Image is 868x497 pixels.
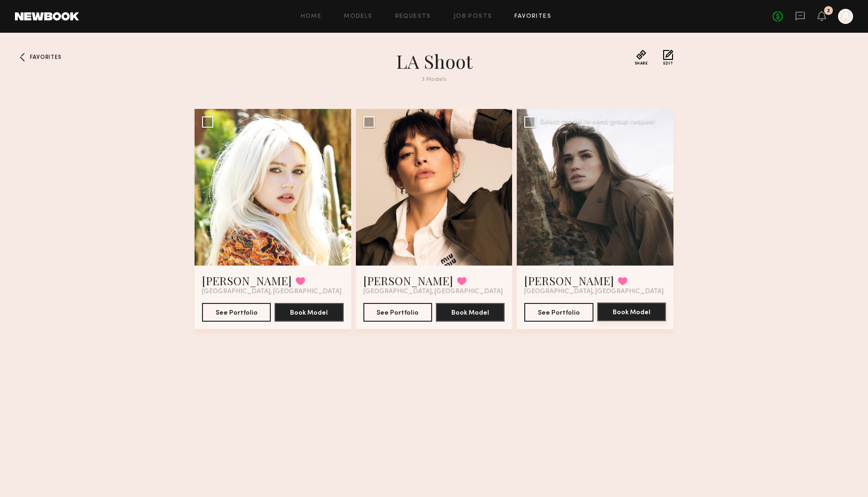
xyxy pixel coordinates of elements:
[436,303,505,322] button: Book Model
[266,77,602,83] div: 3 Models
[202,288,341,295] span: [GEOGRAPHIC_DATA], [GEOGRAPHIC_DATA]
[663,62,673,65] span: Edit
[266,50,602,73] h1: LA Shoot
[635,62,648,65] span: Share
[15,50,30,65] a: Favorites
[838,9,853,24] a: A
[436,308,505,316] a: Book Model
[202,303,271,322] button: See Portfolio
[30,55,61,60] span: Favorites
[514,14,551,20] a: Favorites
[663,50,673,65] button: Edit
[344,14,372,20] a: Models
[524,303,593,322] button: See Portfolio
[524,288,664,295] span: [GEOGRAPHIC_DATA], [GEOGRAPHIC_DATA]
[275,303,343,322] button: Book Model
[454,14,492,20] a: Job Posts
[827,8,830,14] div: 2
[597,308,666,316] a: Book Model
[540,119,655,125] div: Select model to send group request
[275,308,343,316] a: Book Model
[635,50,648,65] button: Share
[597,303,666,321] button: Book Model
[395,14,431,20] a: Requests
[524,273,614,288] a: [PERSON_NAME]
[363,288,503,295] span: [GEOGRAPHIC_DATA], [GEOGRAPHIC_DATA]
[363,273,453,288] a: [PERSON_NAME]
[301,14,322,20] a: Home
[363,303,432,322] button: See Portfolio
[202,273,292,288] a: [PERSON_NAME]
